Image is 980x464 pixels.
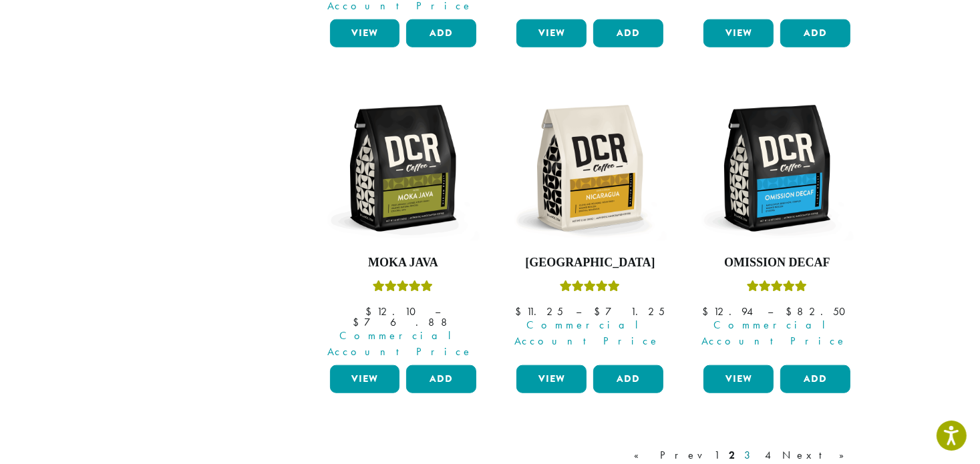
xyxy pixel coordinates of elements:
[327,91,480,360] a: Moka JavaRated 5.00 out of 5 Commercial Account Price
[513,256,667,270] h4: [GEOGRAPHIC_DATA]
[593,365,663,393] button: Add
[516,19,587,47] a: View
[742,447,759,463] a: 3
[560,278,620,298] div: Rated 5.00 out of 5
[406,365,476,393] button: Add
[786,304,852,318] bdi: 82.50
[516,365,587,393] a: View
[594,304,605,318] span: $
[780,365,850,393] button: Add
[593,19,663,47] button: Add
[326,91,480,245] img: DCR-12oz-Moka-Java-Stock-scaled.png
[406,19,476,47] button: Add
[515,304,526,318] span: $
[695,317,854,349] span: Commercial Account Price
[712,447,723,463] a: 1
[702,304,713,318] span: $
[513,91,667,360] a: [GEOGRAPHIC_DATA]Rated 5.00 out of 5 Commercial Account Price
[353,315,364,329] span: $
[515,304,563,318] bdi: 11.25
[768,304,773,318] span: –
[700,91,854,360] a: Omission DecafRated 4.33 out of 5 Commercial Account Price
[700,91,854,245] img: DCR-12oz-Omission-Decaf-scaled.png
[508,317,667,349] span: Commercial Account Price
[703,365,774,393] a: View
[747,278,807,298] div: Rated 4.33 out of 5
[576,304,581,318] span: –
[780,447,857,463] a: Next »
[435,304,440,318] span: –
[327,256,480,270] h4: Moka Java
[330,19,400,47] a: View
[365,304,422,318] bdi: 12.10
[700,256,854,270] h4: Omission Decaf
[594,304,665,318] bdi: 71.25
[513,91,667,245] img: DCR-12oz-Nicaragua-Stock-scaled.png
[365,304,377,318] span: $
[330,365,400,393] a: View
[727,447,738,463] a: 2
[321,328,480,360] span: Commercial Account Price
[763,447,776,463] a: 4
[703,19,774,47] a: View
[353,315,454,329] bdi: 76.88
[780,19,850,47] button: Add
[632,447,708,463] a: « Prev
[702,304,755,318] bdi: 12.94
[786,304,797,318] span: $
[373,278,433,298] div: Rated 5.00 out of 5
